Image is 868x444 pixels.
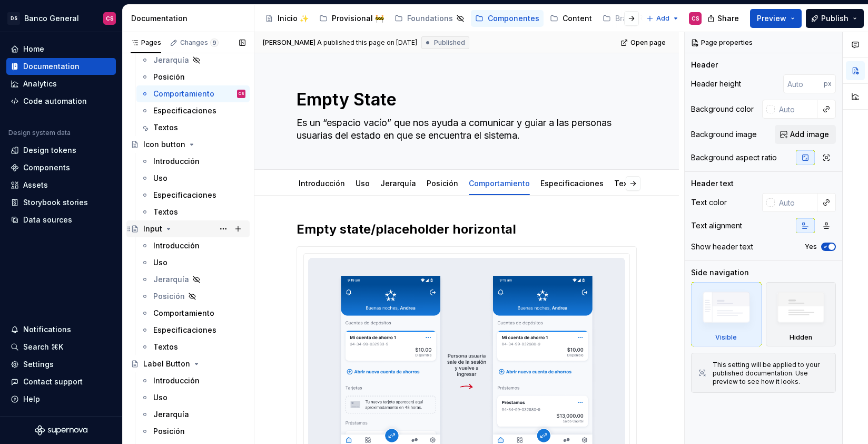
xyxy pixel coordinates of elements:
div: Hidden [790,333,812,342]
input: Auto [775,100,817,119]
div: Jerarquía [153,274,189,285]
a: Introducción [136,153,250,170]
div: Side navigation [691,267,749,278]
a: Design tokens [6,142,116,159]
textarea: Es un “espacio vacío” que nos ayuda a comunicar y guiar a las personas usuarias del estado en que... [294,114,635,144]
div: Uso [153,257,167,268]
div: Introducción [153,375,200,386]
div: DS [7,12,20,25]
h2: Empty state/placeholder horizontal [297,221,637,238]
div: Textos [153,122,178,133]
div: Analytics [23,79,57,89]
button: DSBanco GeneralCS [2,7,120,30]
input: Auto [775,193,817,212]
div: CS [106,14,114,23]
div: Textos [153,207,178,217]
div: Jerarquía [153,409,189,420]
div: CS [692,14,699,23]
a: Home [6,41,116,57]
div: Notifications [23,324,71,335]
div: Comportamiento [465,172,534,194]
div: Components [23,162,70,173]
div: Header height [691,79,741,89]
a: Posición [136,288,250,305]
div: Background aspect ratio [691,152,777,163]
a: Comportamiento [469,179,530,188]
div: Jerarquía [376,172,420,194]
a: Provisional 🚧 [315,10,388,27]
a: Input [126,220,250,237]
span: Preview [757,13,786,24]
div: Data sources [23,215,72,225]
div: Search ⌘K [23,342,63,352]
div: Design tokens [23,145,76,156]
a: Components [6,159,116,176]
div: This setting will be applied to your published documentation. Use preview to see how it looks. [713,361,829,386]
div: Content [563,13,592,24]
a: Textos [136,339,250,355]
a: Posición [427,179,458,188]
span: Publish [821,13,849,24]
span: Published [434,38,465,47]
div: Componentes [488,13,539,24]
div: Posición [153,72,185,82]
div: Pages [131,38,161,47]
button: Help [6,391,116,408]
div: Assets [23,180,48,190]
div: Page tree [261,8,641,29]
a: Introducción [136,237,250,254]
button: Preview [750,9,802,28]
button: Notifications [6,321,116,338]
a: Jerarquía [136,271,250,288]
a: Label Button [126,355,250,372]
a: Content [546,10,596,27]
a: Inicio ✨ [261,10,313,27]
a: Documentation [6,58,116,75]
div: Input [143,224,162,234]
a: Uso [136,254,250,271]
div: Code automation [23,96,87,107]
span: Open page [630,38,666,47]
div: Visible [691,282,762,346]
div: Introducción [294,172,349,194]
button: Contact support [6,373,116,390]
a: Code automation [6,93,116,110]
a: Textos [136,204,250,220]
span: Add [656,14,669,23]
a: Storybook stories [6,194,116,211]
div: Especificaciones [153,325,216,335]
div: Background color [691,104,754,114]
a: Introducción [299,179,345,188]
a: Especificaciones [540,179,604,188]
span: 9 [210,38,219,47]
div: Show header text [691,242,753,252]
div: Hidden [766,282,836,346]
span: Add image [790,129,829,140]
span: Share [717,13,739,24]
a: Settings [6,356,116,373]
div: Help [23,394,40,404]
a: Jerarquía [136,406,250,423]
span: [PERSON_NAME] A [263,38,322,47]
div: Icon button [143,139,185,150]
a: Icon button [126,136,250,153]
button: Search ⌘K [6,339,116,355]
a: Textos [136,119,250,136]
div: Foundations [407,13,453,24]
svg: Supernova Logo [35,425,87,436]
div: Design system data [8,129,71,137]
div: Introducción [153,156,200,167]
div: Inicio ✨ [278,13,309,24]
div: Contact support [23,377,83,387]
a: Posición [136,423,250,440]
a: Brand [598,10,653,27]
a: ComportamientoCS [136,85,250,102]
button: Publish [806,9,864,28]
textarea: Empty State [294,87,635,112]
div: Provisional 🚧 [332,13,384,24]
button: Share [702,9,746,28]
div: Header [691,60,718,70]
div: published this page on [DATE] [323,38,417,47]
div: Textos [610,172,643,194]
div: Text alignment [691,220,742,231]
